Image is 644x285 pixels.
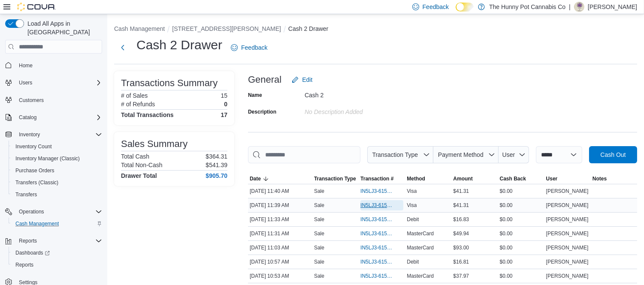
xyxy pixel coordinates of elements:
[121,139,187,149] h3: Sales Summary
[453,230,469,237] span: $49.94
[15,129,43,140] button: Inventory
[15,78,102,88] span: Users
[121,162,163,168] h6: Total Non-Cash
[574,2,584,12] div: Suzi Strand
[360,230,395,237] span: IN5LJ3-6154565
[114,24,637,35] nav: An example of EuiBreadcrumbs
[288,71,316,88] button: Edit
[19,131,40,138] span: Inventory
[453,202,469,209] span: $41.31
[12,141,102,152] span: Inventory Count
[227,39,271,56] a: Feedback
[407,273,434,279] span: MasterCard
[359,174,405,184] button: Transaction #
[15,60,102,70] span: Home
[407,202,417,209] span: Visa
[588,2,637,12] p: [PERSON_NAME]
[360,214,403,225] button: IN5LJ3-6154578
[499,146,529,163] button: User
[248,186,312,196] div: [DATE] 11:40 AM
[498,214,544,225] div: $0.00
[360,273,395,279] span: IN5LJ3-6154346
[314,273,324,279] p: Sale
[498,257,544,267] div: $0.00
[360,257,403,267] button: IN5LJ3-6154369
[19,208,44,215] span: Operations
[600,150,626,159] span: Cash Out
[489,2,565,12] p: The Hunny Pot Cannabis Co
[121,78,218,88] h3: Transactions Summary
[314,202,324,209] p: Sale
[12,248,102,258] span: Dashboards
[453,188,469,195] span: $41.31
[248,243,312,253] div: [DATE] 11:03 AM
[453,175,472,182] span: Amount
[407,230,434,237] span: MasterCard
[19,62,33,69] span: Home
[453,244,469,251] span: $93.00
[19,237,37,244] span: Reports
[2,111,106,123] button: Catalog
[2,206,106,218] button: Operations
[15,129,102,140] span: Inventory
[15,207,102,217] span: Operations
[544,174,591,184] button: User
[15,236,40,246] button: Reports
[12,260,37,270] a: Reports
[19,97,44,104] span: Customers
[2,94,106,106] button: Customers
[546,188,589,195] span: [PERSON_NAME]
[9,165,106,177] button: Purchase Orders
[360,228,403,239] button: IN5LJ3-6154565
[589,146,637,163] button: Cash Out
[2,59,106,71] button: Home
[12,153,102,164] span: Inventory Manager (Classic)
[314,188,324,195] p: Sale
[15,167,54,174] span: Purchase Orders
[9,177,106,189] button: Transfers (Classic)
[12,189,102,200] span: Transfers
[438,151,484,158] span: Payment Method
[248,271,312,281] div: [DATE] 10:53 AM
[546,230,589,237] span: [PERSON_NAME]
[15,220,59,227] span: Cash Management
[12,177,62,188] a: Transfers (Classic)
[453,216,469,223] span: $16.83
[314,230,324,237] p: Sale
[12,219,62,229] a: Cash Management
[546,273,589,279] span: [PERSON_NAME]
[314,258,324,265] p: Sale
[360,258,395,265] span: IN5LJ3-6154369
[248,146,360,163] input: This is a search bar. As you type, the results lower in the page will automatically filter.
[360,216,395,223] span: IN5LJ3-6154578
[206,153,227,160] p: $364.31
[241,43,267,52] span: Feedback
[250,175,261,182] span: Date
[451,174,498,184] button: Amount
[314,216,324,223] p: Sale
[15,143,52,150] span: Inventory Count
[302,75,312,84] span: Edit
[15,261,33,268] span: Reports
[546,175,558,182] span: User
[360,243,403,253] button: IN5LJ3-6154406
[12,260,102,270] span: Reports
[248,92,262,99] label: Name
[407,244,434,251] span: MasterCard
[498,271,544,281] div: $0.00
[2,235,106,247] button: Reports
[360,175,393,182] span: Transaction #
[19,79,32,86] span: Users
[502,151,515,158] span: User
[456,12,456,12] span: Dark Mode
[15,60,36,71] a: Home
[305,88,420,99] div: Cash 2
[314,244,324,251] p: Sale
[248,200,312,210] div: [DATE] 11:39 AM
[15,155,80,162] span: Inventory Manager (Classic)
[546,216,589,223] span: [PERSON_NAME]
[19,114,36,121] span: Catalog
[456,3,474,12] input: Dark Mode
[15,78,36,88] button: Users
[121,101,155,108] h6: # of Refunds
